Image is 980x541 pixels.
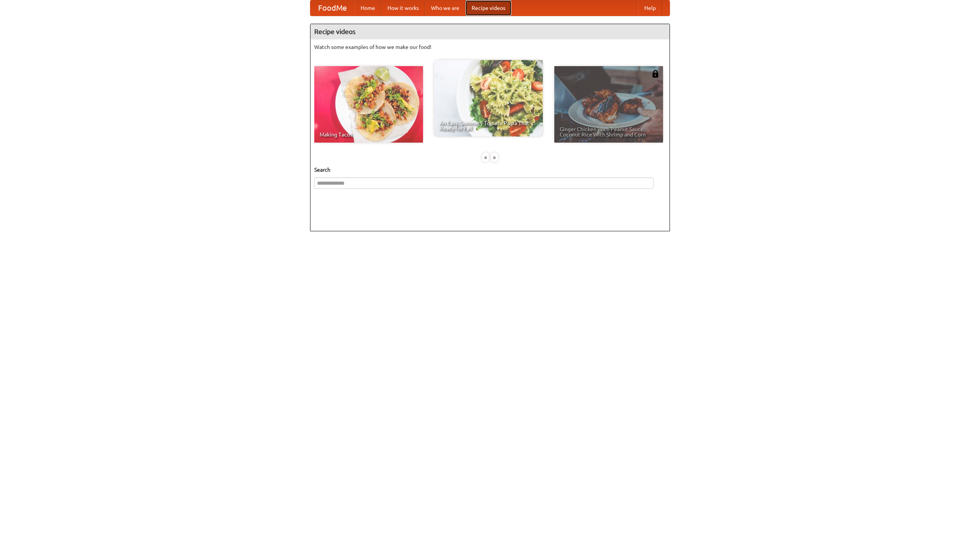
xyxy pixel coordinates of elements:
a: Who we are [425,0,465,16]
p: Watch some examples of how we make our food! [314,43,666,51]
span: Making Tacos [320,132,418,137]
h4: Recipe videos [310,24,670,39]
div: « [482,153,489,162]
a: Making Tacos [314,66,423,143]
div: » [491,153,498,162]
img: 483408.png [652,70,659,78]
a: An Easy, Summery Tomato Pasta That's Ready for Fall [434,60,543,136]
a: FoodMe [310,0,354,16]
a: How it works [381,0,425,16]
a: Home [354,0,381,16]
span: An Easy, Summery Tomato Pasta That's Ready for Fall [439,120,537,131]
h5: Search [314,166,666,174]
a: Help [638,0,662,16]
a: Recipe videos [465,0,511,16]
